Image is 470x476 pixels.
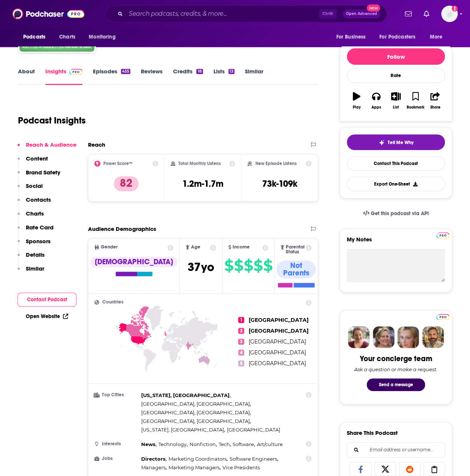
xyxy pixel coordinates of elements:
[347,429,398,436] h3: Share This Podcast
[126,8,319,20] input: Search podcasts, credits, & more...
[375,30,426,44] button: open menu
[26,265,44,272] p: Similar
[336,32,366,42] span: For Business
[353,443,439,457] input: Email address or username...
[379,140,385,146] img: tell me why sparkle
[189,440,217,449] span: ,
[94,456,138,461] h3: Jobs
[276,260,316,278] div: Not Parents
[26,141,76,148] p: Reach & Audience
[141,425,225,434] span: ,
[94,442,138,446] h3: Interests
[436,314,449,320] img: Podchaser Pro
[188,260,214,274] span: 37 yo
[169,456,227,462] span: Marketing Coordinators
[393,105,399,110] div: List
[173,68,203,85] a: Credits18
[452,6,458,12] svg: Add a profile image
[347,442,445,457] div: Search followers
[249,317,309,323] span: [GEOGRAPHIC_DATA]
[233,441,254,447] span: Software
[343,9,380,18] button: Open AdvancedNew
[94,393,138,397] h3: Top Cities
[347,134,445,150] button: tell me why sparkleTell Me Why
[105,5,387,22] div: Search podcasts, credits, & more...
[218,440,231,449] span: ,
[353,105,361,110] div: Play
[441,6,458,22] span: Logged in as mindyn
[249,338,306,345] span: [GEOGRAPHIC_DATA]
[375,462,396,476] a: Share on X/Twitter
[18,68,35,85] a: About
[26,169,60,176] p: Brand Safety
[230,455,278,463] span: ,
[347,48,445,65] button: Follow
[18,141,76,155] button: Reach & Audience
[18,265,44,279] button: Similar
[422,326,444,348] img: Jon Profile
[254,260,263,272] span: $
[103,161,133,166] h2: Power Score™
[244,260,253,272] span: $
[26,251,45,258] p: Details
[262,178,297,189] h3: 73k-109k
[436,231,449,238] a: Pro website
[141,441,155,447] span: News
[286,245,304,254] span: Parental Status
[347,236,445,249] label: My Notes
[350,462,372,476] a: Share on Facebook
[238,350,244,356] span: 4
[347,68,445,83] div: Rate
[158,441,187,447] span: Technology
[18,115,86,126] h1: Podcast Insights
[357,204,435,223] a: Get this podcast via API
[347,87,366,114] button: Play
[169,464,219,470] span: Marketing Managers
[18,30,55,44] button: open menu
[189,441,216,447] span: Nonfiction
[90,257,178,267] div: [DEMOGRAPHIC_DATA]
[227,427,280,433] span: [GEOGRAPHIC_DATA]
[430,105,440,110] div: Share
[233,440,255,449] span: ,
[18,251,45,265] button: Details
[141,418,250,424] span: [GEOGRAPHIC_DATA], [GEOGRAPHIC_DATA]
[373,326,394,348] img: Barbara Profile
[222,464,260,470] span: Vice Presidents
[18,169,60,183] button: Brand Safety
[224,260,233,272] span: $
[18,155,48,169] button: Content
[348,326,370,348] img: Sydney Profile
[372,105,381,110] div: Apps
[424,462,445,476] a: Copy Link
[141,463,167,472] span: ,
[388,140,413,146] span: Tell Me Why
[18,182,43,196] button: Social
[93,68,130,85] a: Episodes455
[18,210,44,224] button: Charts
[141,417,251,425] span: ,
[12,7,84,21] img: Podchaser - Follow, Share and Rate Podcasts
[141,440,157,449] span: ,
[84,30,125,44] button: open menu
[263,260,272,272] span: $
[230,456,277,462] span: Software Engineers
[257,441,283,447] span: Art/culture
[121,69,130,74] div: 455
[23,32,45,42] span: Podcasts
[228,69,234,74] div: 13
[141,391,231,400] span: ,
[102,300,124,305] span: Countries
[346,12,377,16] span: Open Advanced
[101,245,118,250] span: Gender
[141,68,163,85] a: Reviews
[191,245,200,250] span: Age
[178,161,221,166] h2: Total Monthly Listens
[425,30,452,44] button: open menu
[18,224,54,238] button: Rate Card
[141,464,166,470] span: Managers
[114,176,139,191] p: 82
[367,4,380,12] span: New
[430,32,443,42] span: More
